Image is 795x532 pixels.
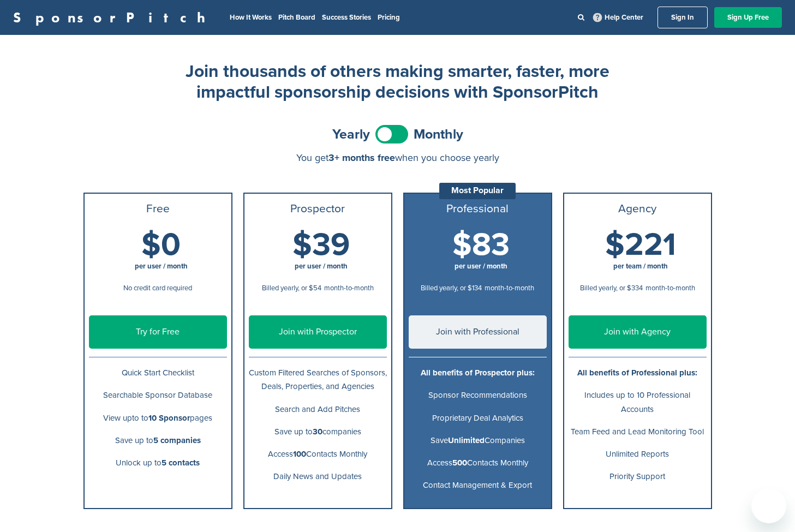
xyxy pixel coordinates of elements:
[409,202,547,216] h3: Professional
[313,427,322,437] b: 30
[409,411,547,425] p: Proprietary Deal Analytics
[180,61,616,103] h2: Join thousands of others making smarter, faster, more impactful sponsorship decisions with Sponso...
[89,434,227,447] p: Save up to
[657,7,708,28] a: Sign In
[409,479,547,492] p: Contact Management & Export
[89,388,227,402] p: Searchable Sponsor Database
[89,315,227,349] a: Try for Free
[421,284,482,292] span: Billed yearly, or $134
[249,315,387,349] a: Join with Prospector
[249,366,387,393] p: Custom Filtered Searches of Sponsors, Deals, Properties, and Agencies
[230,13,272,22] a: How It Works
[148,413,190,423] b: 10 Sponsor
[249,425,387,439] p: Save up to companies
[452,226,510,264] span: $83
[328,152,395,164] span: 3+ months free
[485,284,534,292] span: month-to-month
[89,202,227,216] h3: Free
[569,202,707,216] h3: Agency
[409,434,547,447] p: Save Companies
[89,366,227,380] p: Quick Start Checklist
[613,262,668,271] span: per team / month
[378,13,400,22] a: Pricing
[293,449,306,459] b: 100
[751,488,786,523] iframe: Button to launch messaging window
[153,435,201,445] b: 5 companies
[714,7,782,28] a: Sign Up Free
[439,183,516,199] div: Most Popular
[645,284,695,292] span: month-to-month
[295,262,348,271] span: per user / month
[421,368,535,378] b: All benefits of Prospector plus:
[262,284,321,292] span: Billed yearly, or $54
[569,470,707,483] p: Priority Support
[141,226,181,264] span: $0
[89,411,227,425] p: View upto to pages
[605,226,676,264] span: $221
[409,388,547,402] p: Sponsor Recommendations
[569,447,707,461] p: Unlimited Reports
[414,128,463,141] span: Monthly
[569,425,707,439] p: Team Feed and Lead Monitoring Tool
[89,456,227,470] p: Unlock up to
[13,10,212,25] a: SponsorPitch
[249,202,387,216] h3: Prospector
[278,13,315,22] a: Pitch Board
[580,284,643,292] span: Billed yearly, or $334
[332,128,370,141] span: Yearly
[123,284,192,292] span: No credit card required
[324,284,374,292] span: month-to-month
[409,315,547,349] a: Join with Professional
[249,470,387,483] p: Daily News and Updates
[569,388,707,416] p: Includes up to 10 Professional Accounts
[577,368,697,378] b: All benefits of Professional plus:
[569,315,707,349] a: Join with Agency
[249,447,387,461] p: Access Contacts Monthly
[409,456,547,470] p: Access Contacts Monthly
[452,458,467,468] b: 500
[249,403,387,416] p: Search and Add Pitches
[83,152,712,163] div: You get when you choose yearly
[135,262,188,271] span: per user / month
[455,262,507,271] span: per user / month
[322,13,371,22] a: Success Stories
[591,11,645,24] a: Help Center
[162,458,200,468] b: 5 contacts
[292,226,350,264] span: $39
[448,435,485,445] b: Unlimited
